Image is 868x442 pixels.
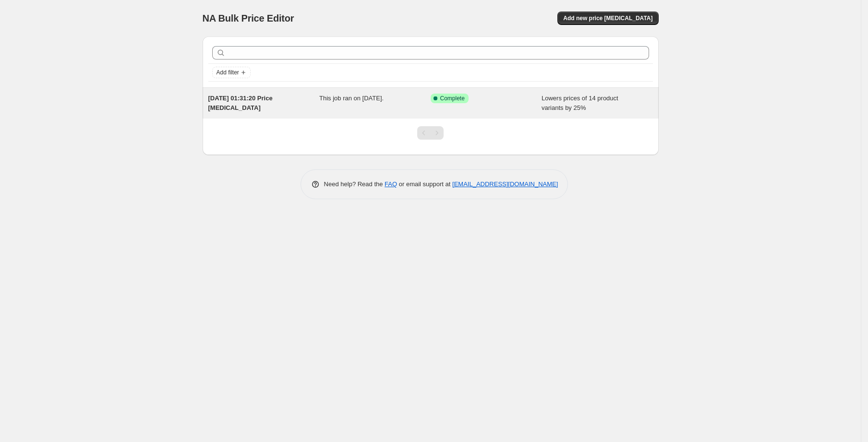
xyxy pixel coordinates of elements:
[385,180,397,188] a: FAQ
[397,180,452,188] span: or email support at
[440,95,465,102] span: Complete
[563,14,652,22] span: Add new price [MEDICAL_DATA]
[319,95,384,102] span: This job ran on [DATE].
[557,12,658,25] button: Add new price [MEDICAL_DATA]
[417,126,444,140] nav: Pagination
[324,180,385,188] span: Need help? Read the
[212,67,251,78] button: Add filter
[208,95,273,111] span: [DATE] 01:31:20 Price [MEDICAL_DATA]
[203,13,294,24] span: NA Bulk Price Editor
[452,180,558,188] a: [EMAIL_ADDRESS][DOMAIN_NAME]
[542,95,618,111] span: Lowers prices of 14 product variants by 25%
[217,69,239,76] span: Add filter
